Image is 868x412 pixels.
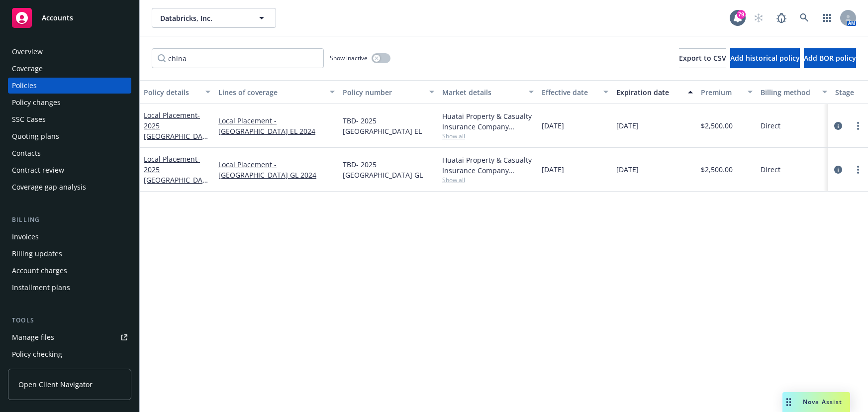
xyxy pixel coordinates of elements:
[8,111,131,127] a: SSC Cases
[616,120,639,131] span: [DATE]
[8,95,131,110] a: Policy changes
[8,4,131,32] a: Accounts
[442,176,534,184] span: Show all
[330,54,368,62] span: Show inactive
[761,164,780,175] span: Direct
[852,120,864,132] a: more
[12,263,67,279] div: Account charges
[701,164,733,175] span: $2,500.00
[42,14,73,22] span: Accounts
[343,159,434,180] span: TBD- 2025 [GEOGRAPHIC_DATA] GL
[12,346,62,362] div: Policy checking
[538,80,612,104] button: Effective date
[761,120,780,131] span: Direct
[218,115,335,136] a: Local Placement - [GEOGRAPHIC_DATA] EL 2024
[160,13,246,23] span: Databricks, Inc.
[12,246,62,262] div: Billing updates
[8,280,131,296] a: Installment plans
[803,398,842,406] span: Nova Assist
[679,48,726,68] button: Export to CSV
[12,61,43,77] div: Coverage
[12,95,61,110] div: Policy changes
[12,128,59,144] div: Quoting plans
[794,8,814,28] a: Search
[737,10,746,19] div: 79
[8,246,131,262] a: Billing updates
[8,145,131,161] a: Contacts
[782,392,795,412] div: Drag to move
[144,87,199,98] div: Policy details
[804,48,856,68] button: Add BOR policy
[542,120,564,131] span: [DATE]
[12,162,64,178] div: Contract review
[8,315,131,325] div: Tools
[12,179,86,195] div: Coverage gap analysis
[8,329,131,345] a: Manage files
[8,215,131,225] div: Billing
[749,8,769,28] a: Start snowing
[8,346,131,362] a: Policy checking
[144,154,206,195] a: Local Placement
[12,329,54,345] div: Manage files
[442,155,534,176] div: Huatai Property & Casualty Insurance Company Limited, Chubb Group, Worldwide Insurance Services E...
[8,229,131,245] a: Invoices
[12,44,43,60] div: Overview
[218,159,335,180] a: Local Placement - [GEOGRAPHIC_DATA] GL 2024
[701,120,733,131] span: $2,500.00
[835,87,866,98] div: Stage
[442,111,534,132] div: Huatai Property & Casualty Insurance Company Limited, Chubb Group, Worldwide Insurance Services E...
[679,53,726,63] span: Export to CSV
[442,87,523,98] div: Market details
[804,53,856,63] span: Add BOR policy
[612,80,697,104] button: Expiration date
[616,164,639,175] span: [DATE]
[343,87,423,98] div: Policy number
[8,78,131,94] a: Policies
[343,115,434,136] span: TBD- 2025 [GEOGRAPHIC_DATA] EL
[8,162,131,178] a: Contract review
[761,87,816,98] div: Billing method
[8,263,131,279] a: Account charges
[12,78,37,94] div: Policies
[701,87,742,98] div: Premium
[8,128,131,144] a: Quoting plans
[214,80,339,104] button: Lines of coverage
[852,164,864,176] a: more
[8,179,131,195] a: Coverage gap analysis
[8,61,131,77] a: Coverage
[616,87,682,98] div: Expiration date
[438,80,538,104] button: Market details
[782,392,850,412] button: Nova Assist
[12,280,70,296] div: Installment plans
[757,80,831,104] button: Billing method
[442,132,534,140] span: Show all
[542,164,564,175] span: [DATE]
[772,8,791,28] a: Report a Bug
[218,87,324,98] div: Lines of coverage
[817,8,837,28] a: Switch app
[12,229,39,245] div: Invoices
[140,80,214,104] button: Policy details
[542,87,597,98] div: Effective date
[832,164,844,176] a: circleInformation
[730,53,800,63] span: Add historical policy
[339,80,438,104] button: Policy number
[730,48,800,68] button: Add historical policy
[697,80,757,104] button: Premium
[152,48,324,68] input: Filter by keyword...
[8,44,131,60] a: Overview
[832,120,844,132] a: circleInformation
[12,145,41,161] div: Contacts
[18,379,93,390] span: Open Client Navigator
[12,111,46,127] div: SSC Cases
[144,110,206,151] a: Local Placement
[152,8,276,28] button: Databricks, Inc.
